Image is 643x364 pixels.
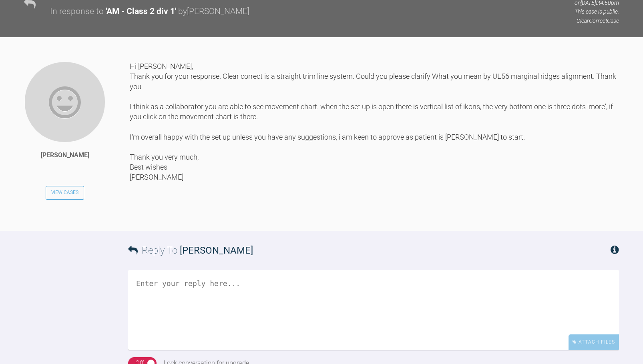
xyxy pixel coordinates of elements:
div: [PERSON_NAME] [41,150,89,160]
div: by [PERSON_NAME] [178,5,249,18]
p: ClearCorrect Case [575,16,619,25]
p: This case is public. [575,7,619,16]
div: Hi [PERSON_NAME], Thank you for your response. Clear correct is a straight trim line system. Coul... [130,61,619,219]
h3: Reply To [128,243,253,258]
a: View Cases [46,186,84,200]
span: [PERSON_NAME] [180,245,253,256]
div: Attach Files [569,334,619,350]
div: ' AM - Class 2 div 1 ' [106,5,176,18]
img: Yuliya Khober [24,61,106,143]
div: In response to [50,5,104,18]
